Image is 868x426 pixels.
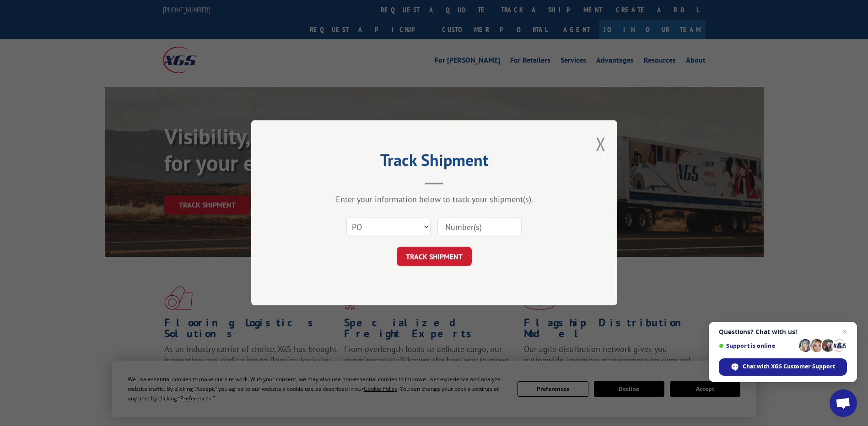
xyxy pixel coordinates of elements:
[297,194,571,205] div: Enter your information below to track your shipment(s).
[719,328,847,335] span: Questions? Chat with us!
[397,247,472,266] button: TRACK SHIPMENT
[839,326,850,337] span: Close chat
[596,132,606,156] button: Close modal
[830,389,857,417] div: Open chat
[719,342,796,349] span: Support is online
[719,358,847,376] div: Chat with XGS Customer Support
[297,154,571,171] h2: Track Shipment
[437,218,522,237] input: Number(s)
[743,362,835,371] span: Chat with XGS Customer Support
